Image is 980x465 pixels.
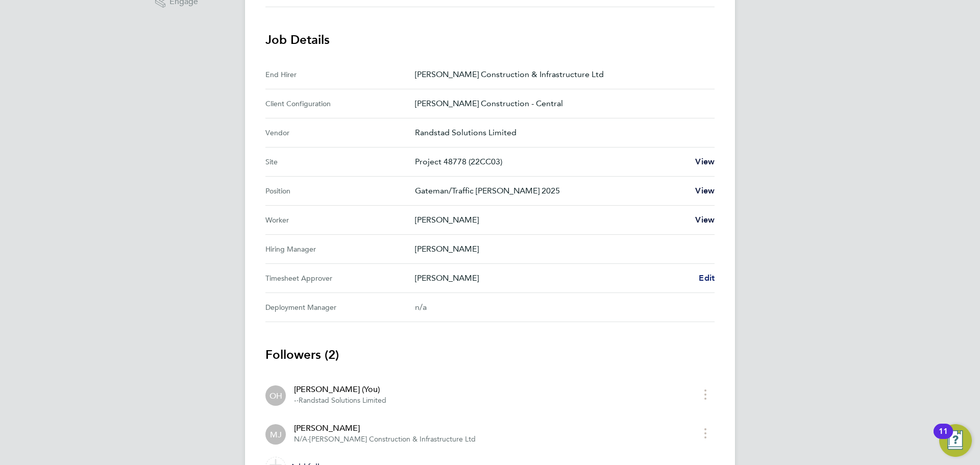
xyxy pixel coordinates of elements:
[265,68,415,81] div: End Hirer
[699,273,715,283] span: Edit
[307,435,309,444] span: ·
[265,214,415,226] div: Worker
[265,347,715,363] h3: Followers (2)
[695,157,715,166] span: View
[265,97,415,110] div: Client Configuration
[696,386,715,402] button: timesheet menu
[939,431,948,445] div: 11
[265,424,286,445] div: Matthew Jackson
[415,127,706,139] p: Randstad Solutions Limited
[699,272,715,284] a: Edit
[294,435,307,444] span: N/A
[294,383,386,396] div: [PERSON_NAME] (You)
[415,185,687,197] p: Gateman/Traffic [PERSON_NAME] 2025
[695,185,715,197] a: View
[695,215,715,225] span: View
[695,156,715,168] a: View
[415,97,706,110] p: [PERSON_NAME] Construction - Central
[265,156,415,168] div: Site
[265,127,415,139] div: Vendor
[265,185,415,197] div: Position
[415,243,706,255] p: [PERSON_NAME]
[265,301,415,313] div: Deployment Manager
[265,32,715,48] h3: Job Details
[297,396,299,405] span: ·
[265,385,286,406] div: Oliver Hunka (You)
[269,390,282,401] span: OH
[415,68,706,81] p: [PERSON_NAME] Construction & Infrastructure Ltd
[415,272,691,284] p: [PERSON_NAME]
[270,429,282,440] span: MJ
[696,425,715,441] button: timesheet menu
[415,301,698,313] div: n/a
[695,186,715,195] span: View
[415,214,687,226] p: [PERSON_NAME]
[265,243,415,255] div: Hiring Manager
[309,435,476,444] span: [PERSON_NAME] Construction & Infrastructure Ltd
[415,156,687,168] p: Project 48778 (22CC03)
[299,396,386,405] span: Randstad Solutions Limited
[695,214,715,226] a: View
[939,424,972,457] button: Open Resource Center, 11 new notifications
[294,422,476,434] div: [PERSON_NAME]
[294,396,297,405] span: -
[265,272,415,284] div: Timesheet Approver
